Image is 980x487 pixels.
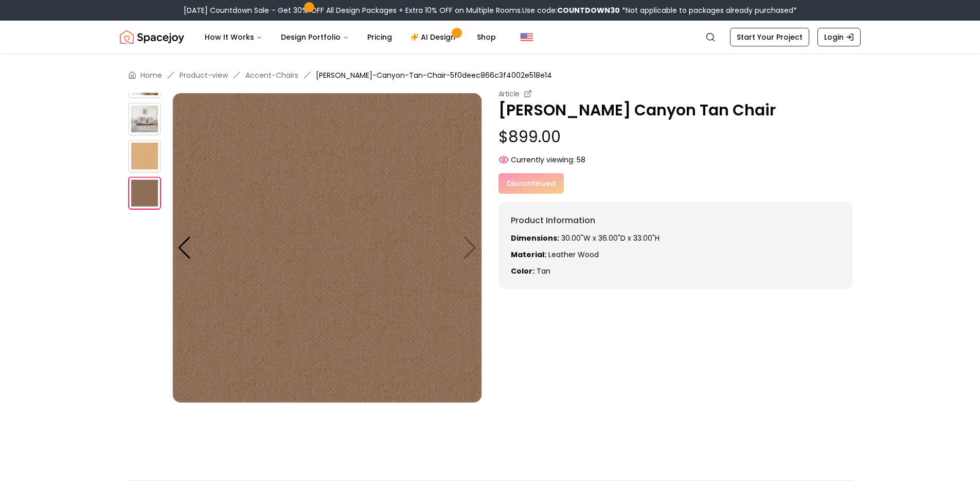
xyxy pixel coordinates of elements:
nav: breadcrumb [128,70,852,80]
a: AI Design [402,27,467,47]
a: Accent-Chairs [245,70,298,80]
img: https://storage.googleapis.com/spacejoy-main/assets/5f0deec866c3f4002e518e14/product_1_h8464ao67lm5 [128,177,161,210]
span: Currently viewing: [511,155,575,165]
img: https://storage.googleapis.com/spacejoy-main/assets/5f0deec866c3f4002e518e14/product_7_elbeilo3gmgk [128,103,161,136]
img: https://storage.googleapis.com/spacejoy-main/assets/5f0deec866c3f4002e518e14/product_1_h8464ao67lm5 [172,93,482,403]
a: Pricing [359,27,400,47]
div: [DATE] Countdown Sale – Get 30% OFF All Design Packages + Extra 10% OFF on Multiple Rooms. [184,5,797,15]
img: https://storage.googleapis.com/spacejoy-main/assets/5f0deec866c3f4002e518e14/product_6_57k8lf3p7al9 [128,65,161,98]
a: Shop [469,27,504,47]
strong: Color: [511,266,534,276]
span: [PERSON_NAME]-Canyon-Tan-Chair-5f0deec866c3f4002e518e14 [316,70,552,80]
span: *Not applicable to packages already purchased* [620,5,797,15]
p: [PERSON_NAME] Canyon Tan Chair [498,101,852,120]
strong: Dimensions: [511,233,559,243]
nav: Main [197,27,504,47]
b: COUNTDOWN30 [557,5,620,15]
p: $899.00 [498,128,852,146]
small: Article [498,89,520,99]
a: Product-view [180,70,228,80]
img: Spacejoy Logo [120,27,184,47]
strong: Material: [511,249,546,260]
p: 30.00"W x 36.00"D x 33.00"H [511,233,840,243]
span: leather wood [548,249,599,260]
nav: Global [120,21,861,54]
a: Start Your Project [730,28,809,46]
span: 58 [577,155,585,165]
a: Spacejoy [120,27,184,47]
a: Login [817,28,861,46]
span: Use code: [522,5,620,15]
button: How It Works [197,27,271,47]
span: tan [537,266,550,276]
button: Design Portfolio [273,27,357,47]
img: United States [521,31,533,43]
a: Home [140,70,162,80]
img: https://storage.googleapis.com/spacejoy-main/assets/5f0deec866c3f4002e518e14/product_0_2d92hbe2imo4 [128,140,161,173]
h6: Product Information [511,214,840,227]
